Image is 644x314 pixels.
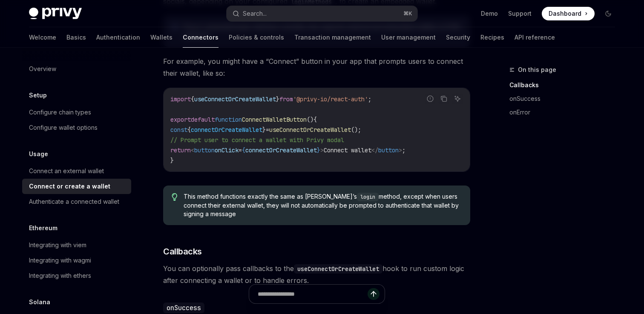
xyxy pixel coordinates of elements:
span: { [313,116,317,123]
span: ConnectWalletButton [242,116,307,123]
span: ; [368,95,371,103]
span: } [170,157,174,164]
a: Integrating with wagmi [22,253,131,268]
div: Overview [29,64,56,74]
a: Security [446,27,470,48]
span: button [378,146,399,154]
a: Basics [66,27,86,48]
span: useConnectOrCreateWallet [269,126,351,134]
a: Support [508,9,532,18]
span: onClick [215,146,239,154]
span: import [170,95,191,103]
span: () [307,116,313,123]
a: Welcome [29,27,56,48]
span: = [239,146,242,154]
button: Report incorrect code [425,93,436,104]
span: For example, you might have a “Connect” button in your app that prompts users to connect their wa... [163,55,470,79]
button: Toggle dark mode [601,7,615,20]
a: Recipes [480,27,504,48]
span: Dashboard [549,9,581,18]
div: Configure chain types [29,107,91,117]
span: return [170,146,191,154]
div: Authenticate a connected wallet [29,197,119,207]
span: > [399,146,402,154]
div: Connect or create a wallet [29,181,110,191]
a: Authentication [96,27,140,48]
button: Copy the contents from the code block [438,93,449,104]
svg: Tip [172,193,178,201]
button: Search...⌘K [227,6,417,21]
span: button [194,146,215,154]
span: You can optionally pass callbacks to the hook to run custom logic after connecting a wallet or to... [163,263,470,286]
span: Connect wallet [324,146,371,154]
a: API reference [515,27,555,48]
span: Callbacks [163,245,202,257]
button: Send message [368,288,379,300]
span: '@privy-io/react-auth' [293,95,368,103]
span: This method functions exactly the same as [PERSON_NAME]’s method, except when users connect their... [184,192,462,218]
span: } [317,146,320,154]
div: Integrating with ethers [29,271,91,281]
a: Policies & controls [229,27,284,48]
h5: Solana [29,297,50,307]
a: Connect an external wallet [22,163,131,179]
span: export [170,116,191,123]
span: (); [351,126,361,134]
span: const [170,126,187,134]
a: onSuccess [509,92,622,106]
h5: Ethereum [29,223,57,233]
span: connectOrCreateWallet [245,146,317,154]
span: from [279,95,293,103]
a: Connectors [183,27,218,48]
a: Wallets [150,27,172,48]
div: Integrating with viem [29,240,86,250]
a: Demo [481,9,498,18]
span: function [215,116,242,123]
span: < [191,146,194,154]
span: { [187,126,191,134]
a: onError [509,106,622,119]
span: ; [402,146,405,154]
code: login [357,193,379,201]
a: Callbacks [509,78,622,92]
span: } [262,126,266,134]
div: Configure wallet options [29,123,98,133]
div: Connect an external wallet [29,166,104,176]
span: ⌘ K [403,10,412,17]
div: Search... [243,9,267,19]
span: On this page [518,65,556,75]
a: Integrating with ethers [22,268,131,283]
span: { [191,95,194,103]
span: } [276,95,279,103]
a: User management [381,27,436,48]
a: Overview [22,61,131,77]
a: Dashboard [542,7,595,20]
button: Ask AI [452,93,463,104]
span: > [320,146,324,154]
span: </ [371,146,378,154]
a: Configure chain types [22,105,131,120]
span: connectOrCreateWallet [191,126,262,134]
a: Transaction management [294,27,371,48]
a: Configure wallet options [22,120,131,135]
span: default [191,116,215,123]
span: { [242,146,245,154]
img: dark logo [29,8,82,20]
code: useConnectOrCreateWallet [294,264,382,274]
h5: Usage [29,149,48,159]
span: useConnectOrCreateWallet [194,95,276,103]
a: Authenticate a connected wallet [22,194,131,209]
a: Connect or create a wallet [22,179,131,194]
div: Integrating with wagmi [29,255,91,265]
span: // Prompt user to connect a wallet with Privy modal [170,136,344,144]
h5: Setup [29,90,47,100]
span: = [266,126,269,134]
a: Integrating with viem [22,237,131,253]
